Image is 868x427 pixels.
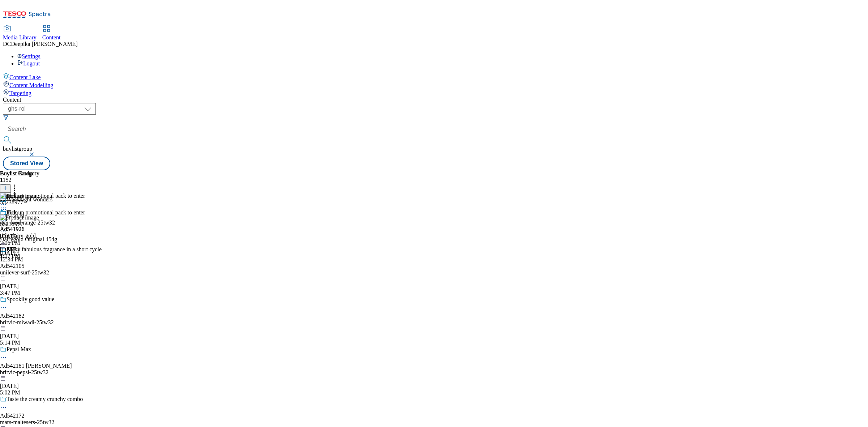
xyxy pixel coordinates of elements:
[3,34,37,40] span: Media Library
[3,157,50,170] button: Stored View
[42,26,61,41] a: Content
[3,73,865,81] a: Content Lake
[9,90,31,96] span: Targeting
[3,146,32,152] span: buylistgroup
[3,89,865,97] a: Targeting
[3,41,11,47] span: DC
[17,53,41,59] a: Settings
[3,115,9,120] svg: Search Filters
[7,396,83,402] div: Taste the creamy crunchy combo
[7,346,31,353] div: Pepsi Max
[3,26,37,41] a: Media Library
[3,81,865,89] a: Content Modelling
[17,60,40,67] a: Logout
[3,97,865,103] div: Content
[3,122,865,136] input: Search
[9,82,53,88] span: Content Modelling
[7,296,54,303] div: Spookily good value
[9,74,41,80] span: Content Lake
[11,41,77,47] span: Deepika [PERSON_NAME]
[42,34,61,40] span: Content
